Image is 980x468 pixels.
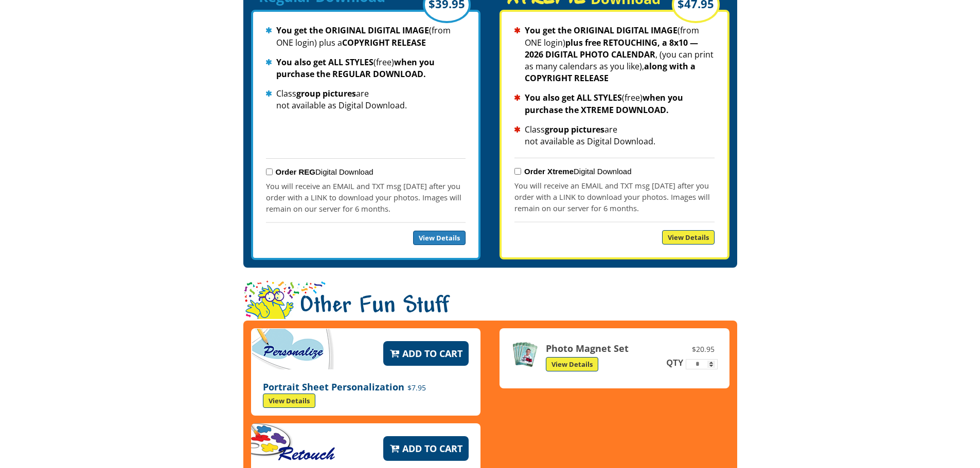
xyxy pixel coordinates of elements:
p: You will receive an EMAIL and TXT msg [DATE] after you order with a LINK to download your photos.... [514,180,714,214]
strong: You get the ORIGINAL DIGITAL IMAGE [276,25,429,36]
strong: when you purchase the XTREME DOWNLOAD. [525,92,683,115]
strong: Photo Magnet Set [546,342,629,354]
button: Add to Cart [383,341,469,366]
strong: You get the ORIGINAL DIGITAL IMAGE [525,25,678,36]
strong: group pictures [545,124,604,135]
strong: along with a COPYRIGHT RELEASE [525,61,696,84]
button: Add to Cart [383,436,469,461]
li: (free) [514,92,714,116]
li: (from ONE login) plus a [266,25,466,48]
a: View Details [546,357,598,371]
label: Digital Download [276,167,373,176]
span: $20.95 [689,344,718,355]
p: You will receive an EMAIL and TXT msg [DATE] after you order with a LINK to download your photos.... [266,180,466,214]
strong: plus free RETOUCHING, a 8x10 — 2026 DIGITAL PHOTO CALENDAR [525,37,698,60]
a: View Details [263,394,315,408]
strong: COPYRIGHT RELEASE [342,37,426,48]
strong: You also get ALL STYLES [525,92,622,103]
li: Class are not available as Digital Download. [266,88,466,111]
li: (free) [266,57,466,80]
strong: when you purchase the REGULAR DOWNLOAD. [276,57,435,80]
strong: Order Xtreme [524,167,574,176]
label: QTY [666,359,684,367]
li: Class are not available as Digital Download. [514,124,714,147]
strong: You also get ALL STYLES [276,57,373,68]
label: Digital Download [524,167,631,176]
li: (from ONE login) , (you can print as many calendars as you like), [514,25,714,84]
img: Photo Magnet Set [511,341,538,368]
h1: Other Fun Stuff [243,280,737,334]
strong: Order REG [276,167,316,176]
strong: group pictures [296,88,356,99]
a: View Details [662,230,715,245]
p: Portrait Sheet Personalization [263,381,469,408]
span: $7.95 [404,383,429,392]
a: View Details [413,231,466,245]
